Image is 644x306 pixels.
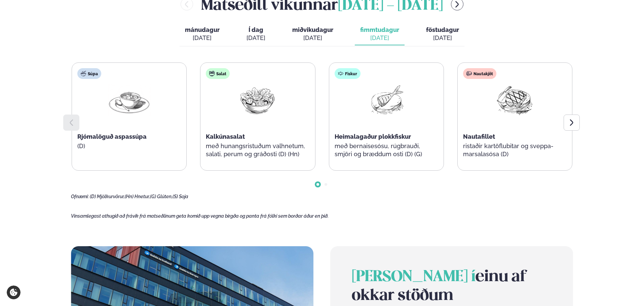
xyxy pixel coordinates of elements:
span: (S) Soja [173,194,188,199]
span: [PERSON_NAME] í [352,270,476,285]
div: [DATE] [185,34,220,42]
span: föstudagur [426,26,459,33]
span: (G) Glúten, [150,194,173,199]
img: beef.svg [466,71,472,76]
span: Heimalagaður plokkfiskur [335,133,411,140]
span: Go to slide 2 [325,183,327,186]
span: Rjómalöguð aspassúpa [77,133,147,140]
div: [DATE] [247,34,265,42]
div: [DATE] [426,34,459,42]
img: Salad.png [236,84,279,116]
img: fish.svg [338,71,343,76]
p: ristaðir kartöflubitar og sveppa- marsalasósa (D) [463,142,567,158]
h2: einu af okkar stöðum [352,268,551,305]
div: [DATE] [292,34,333,42]
button: miðvikudagur [DATE] [287,23,339,45]
a: Cookie settings [7,286,21,299]
img: Soup.png [108,84,151,116]
img: salad.svg [209,71,215,76]
img: Fish.png [365,84,408,116]
div: [DATE] [360,34,399,42]
p: með hunangsristuðum valhnetum, salati, perum og gráðosti (D) (Hn) [206,142,309,158]
p: (D) [77,142,181,150]
button: mánudagur [DATE] [180,23,225,45]
span: (D) Mjólkurvörur, [90,194,125,199]
span: Vinsamlegast athugið að frávik frá matseðlinum geta komið upp vegna birgða og panta frá fólki sem... [71,213,329,219]
span: mánudagur [185,26,220,33]
span: Nautafillet [463,133,495,140]
button: Í dag [DATE] [241,23,271,45]
span: Kalkúnasalat [206,133,245,140]
span: fimmtudagur [360,26,399,33]
button: föstudagur [DATE] [421,23,464,45]
div: Súpa [77,68,101,79]
span: (Hn) Hnetur, [125,194,150,199]
span: miðvikudagur [292,26,333,33]
button: fimmtudagur [DATE] [355,23,405,45]
img: soup.svg [81,71,86,76]
span: Í dag [247,26,265,34]
p: með bernaisesósu, rúgbrauði, smjöri og bræddum osti (D) (G) [335,142,438,158]
div: Fiskur [335,68,361,79]
span: Go to slide 1 [316,183,319,186]
div: Nautakjöt [463,68,496,79]
span: Ofnæmi: [71,194,89,199]
img: Beef-Meat.png [493,84,536,116]
div: Salat [206,68,230,79]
